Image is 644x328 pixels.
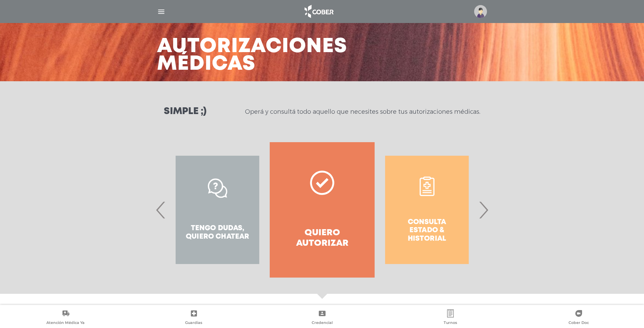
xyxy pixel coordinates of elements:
span: Cober Doc [569,320,589,326]
a: Cober Doc [514,309,643,327]
span: Next [477,192,490,228]
h3: Simple ;) [164,107,206,116]
h3: Autorizaciones médicas [157,38,347,73]
a: Turnos [386,309,514,327]
a: Guardias [130,309,258,327]
a: Quiero autorizar [270,142,374,278]
h4: Quiero autorizar [282,228,362,249]
a: Credencial [258,309,386,327]
img: Cober_menu-lines-white.svg [157,7,165,16]
span: Guardias [185,320,202,326]
img: logo_cober_home-white.png [301,3,336,20]
span: Credencial [312,320,333,326]
span: Atención Médica Ya [46,320,85,326]
p: Operá y consultá todo aquello que necesites sobre tus autorizaciones médicas. [245,108,480,116]
span: Previous [154,192,168,228]
a: Atención Médica Ya [1,309,130,327]
span: Turnos [444,320,457,326]
img: profile-placeholder.svg [474,5,487,18]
